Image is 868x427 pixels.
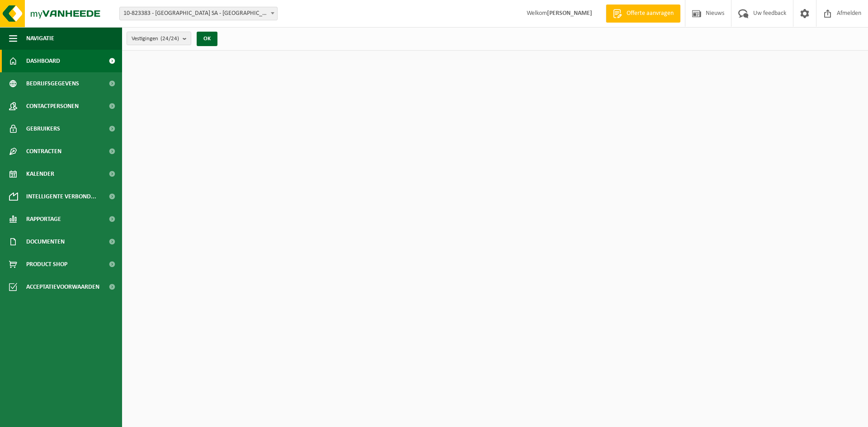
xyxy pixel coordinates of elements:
span: Bedrijfsgegevens [26,72,79,95]
span: Product Shop [26,253,67,276]
button: OK [197,32,217,46]
span: Kalender [26,163,54,185]
count: (24/24) [160,36,179,42]
span: Rapportage [26,208,61,230]
span: 10-823383 - BELPARK SA - WAVRE [120,7,277,20]
span: Gebruikers [26,117,60,140]
span: Navigatie [26,27,54,50]
span: Acceptatievoorwaarden [26,276,99,298]
span: Contracten [26,140,61,163]
strong: [PERSON_NAME] [547,10,592,17]
a: Offerte aanvragen [606,5,680,23]
span: Dashboard [26,50,60,72]
span: 10-823383 - BELPARK SA - WAVRE [119,7,278,20]
span: Contactpersonen [26,95,79,117]
span: Intelligente verbond... [26,185,96,208]
span: Offerte aanvragen [624,9,676,18]
span: Documenten [26,230,65,253]
span: Vestigingen [132,32,179,46]
button: Vestigingen(24/24) [127,32,191,45]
